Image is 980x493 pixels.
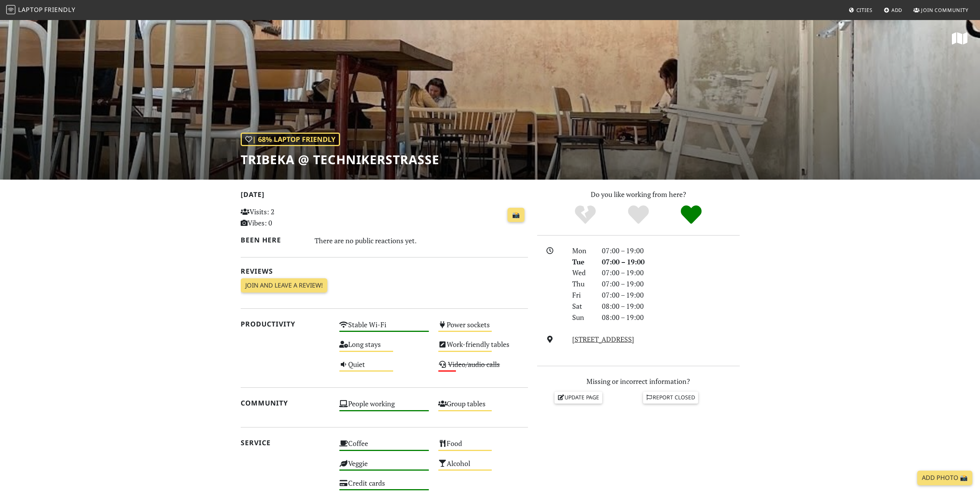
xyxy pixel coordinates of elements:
div: Food [434,437,533,457]
h2: Service [241,439,330,447]
a: 📸 [508,208,524,222]
div: 07:00 – 19:00 [597,256,744,268]
div: 08:00 – 19:00 [597,312,744,323]
div: Yes [612,204,665,225]
img: LaptopFriendly [6,5,15,14]
a: LaptopFriendly LaptopFriendly [6,3,75,17]
div: Power sockets [434,318,533,338]
span: Friendly [44,5,75,14]
h2: Been here [241,236,306,244]
div: Coffee [335,437,434,457]
div: Stable Wi-Fi [335,318,434,338]
div: Thu [568,278,597,289]
div: Definitely! [665,204,718,225]
a: Join and leave a review! [241,278,327,293]
h2: [DATE] [241,190,528,202]
div: Tue [568,256,597,268]
a: Add Photo 📸 [917,471,972,485]
a: Report closed [643,392,699,403]
span: Add [891,7,903,13]
h2: Reviews [241,267,528,275]
div: There are no public reactions yet. [315,234,528,247]
div: 08:00 – 19:00 [597,301,744,312]
a: [STREET_ADDRESS] [572,335,634,344]
div: 07:00 – 19:00 [597,245,744,256]
h2: Community [241,399,330,407]
div: Fri [568,289,597,301]
div: Quiet [335,358,434,378]
div: Sun [568,312,597,323]
span: Join Community [921,7,968,13]
div: 07:00 – 19:00 [597,289,744,301]
div: Mon [568,245,597,256]
p: Visits: 2 Vibes: 0 [241,206,330,229]
a: Add [881,3,906,17]
span: Laptop [18,5,43,14]
div: Sat [568,301,597,312]
div: Veggie [335,457,434,477]
a: Cities [846,3,876,17]
h2: Productivity [241,320,330,328]
p: Do you like working from here? [537,189,740,200]
span: Cities [856,7,873,13]
div: Group tables [434,397,533,417]
a: Join Community [910,3,972,17]
p: Missing or incorrect information? [537,376,740,387]
div: Alcohol [434,457,533,477]
div: No [559,204,612,225]
div: Wed [568,267,597,278]
div: People working [335,397,434,417]
div: Work-friendly tables [434,338,533,358]
div: 07:00 – 19:00 [597,278,744,289]
s: Video/audio calls [448,360,500,369]
div: 07:00 – 19:00 [597,267,744,278]
div: | 68% Laptop Friendly [241,133,340,146]
h1: Tribeka @ Technikerstraße [241,152,439,167]
a: Update page [554,392,602,403]
div: Long stays [335,338,434,358]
